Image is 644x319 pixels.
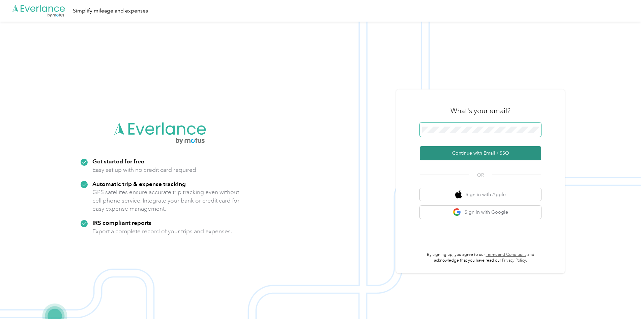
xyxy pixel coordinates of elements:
[92,188,240,213] p: GPS satellites ensure accurate trip tracking even without cell phone service. Integrate your bank...
[455,190,462,199] img: apple logo
[420,206,541,219] button: google logoSign in with Google
[420,252,541,264] p: By signing up, you agree to our and acknowledge that you have read our .
[469,171,492,179] span: OR
[92,227,232,236] p: Export a complete record of your trips and expenses.
[92,180,186,187] strong: Automatic trip & expense tracking
[486,252,526,257] a: Terms and Conditions
[92,158,144,165] strong: Get started for free
[450,106,510,115] h3: What's your email?
[502,258,526,263] a: Privacy Policy
[420,188,541,201] button: apple logoSign in with Apple
[420,146,541,160] button: Continue with Email / SSO
[73,7,148,15] div: Simplify mileage and expenses
[453,208,461,216] img: google logo
[92,219,151,226] strong: IRS compliant reports
[92,166,196,174] p: Easy set up with no credit card required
